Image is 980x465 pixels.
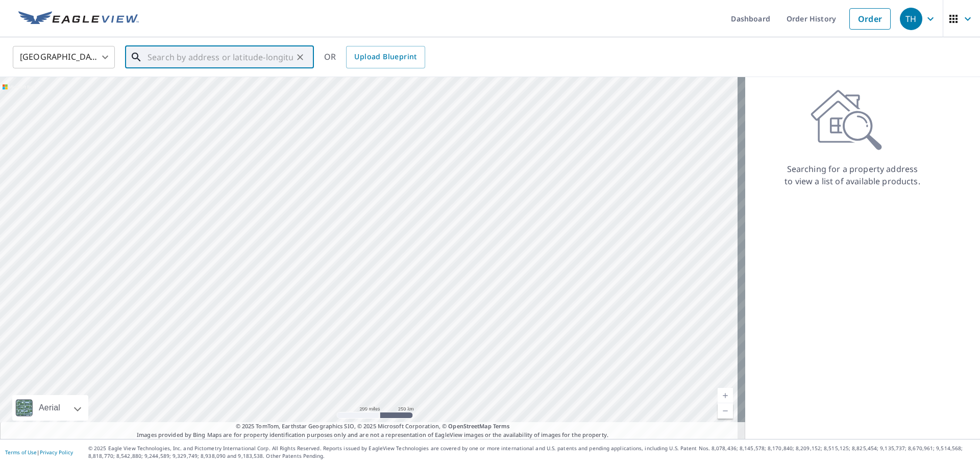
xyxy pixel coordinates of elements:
[293,50,307,64] button: Clear
[88,445,975,460] p: © 2025 Eagle View Technologies, Inc. and Pictometry International Corp. All Rights Reserved. Repo...
[324,46,425,68] div: OR
[493,422,510,430] a: Terms
[148,43,293,71] input: Search by address or latitude-longitude
[36,395,63,421] div: Aerial
[40,449,73,456] a: Privacy Policy
[718,388,733,403] a: Current Level 5, Zoom In
[784,163,921,187] p: Searching for a property address to view a list of available products.
[448,422,491,430] a: OpenStreetMap
[718,403,733,419] a: Current Level 5, Zoom Out
[346,46,425,68] a: Upload Blueprint
[5,449,73,455] p: |
[5,449,37,456] a: Terms of Use
[354,51,416,63] span: Upload Blueprint
[900,8,922,30] div: TH
[18,11,139,27] img: EV Logo
[12,395,88,421] div: Aerial
[849,8,891,30] a: Order
[236,422,510,431] span: © 2025 TomTom, Earthstar Geographics SIO, © 2025 Microsoft Corporation, ©
[13,43,115,71] div: [GEOGRAPHIC_DATA]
